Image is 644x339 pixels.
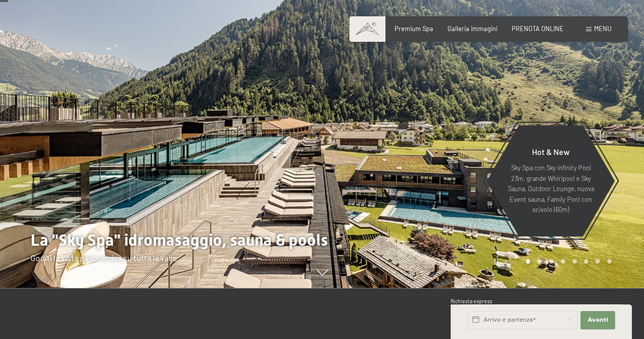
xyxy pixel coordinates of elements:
a: Galleria immagini [447,24,497,33]
p: Sky Spa con Sky infinity Pool 23m, grande Whirlpool e Sky Sauna, Outdoor Lounge, nuova Event saun... [507,163,595,215]
span: Avanti [587,316,608,324]
div: Carousel Page 4 [561,259,565,264]
a: Premium Spa [395,24,433,33]
a: PRENOTA ONLINE [512,24,564,33]
div: Carousel Page 2 [537,259,542,264]
div: Carousel Page 1 (Current Slide) [526,259,530,264]
span: Hot & New [532,147,570,157]
span: Richiesta express [451,298,492,304]
button: Avanti [580,311,615,329]
div: Carousel Page 5 [572,259,577,264]
div: Carousel Page 6 [584,259,589,264]
div: Carousel Page 7 [595,259,600,264]
a: Hot & New Sky Spa con Sky infinity Pool 23m, grande Whirlpool e Sky Sauna, Outdoor Lounge, nuova ... [486,125,615,237]
div: Carousel Page 8 [607,259,611,264]
span: Menu [594,24,611,33]
div: Carousel Page 3 [549,259,553,264]
div: Carousel Pagination [522,259,611,264]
